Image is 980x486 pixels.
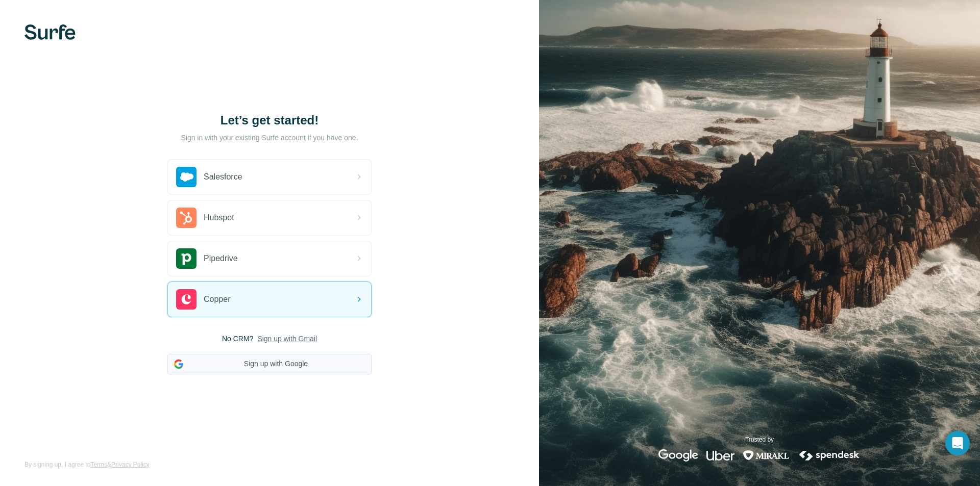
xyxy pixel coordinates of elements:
[257,334,317,344] button: Sign up with Gmail
[167,112,372,129] h1: Let’s get started!
[743,449,790,462] img: mirakl's logo
[24,24,76,40] img: Surfe's logo
[945,431,970,455] div: Open Intercom Messenger
[798,449,861,462] img: spendesk's logo
[204,171,242,183] span: Salesforce
[706,449,734,462] img: uber's logo
[745,435,774,444] p: Trusted by
[176,248,197,269] img: pipedrive's logo
[111,461,150,468] a: Privacy Policy
[204,293,230,305] span: Copper
[204,252,238,265] span: Pipedrive
[167,354,372,374] button: Sign up with Google
[222,334,253,344] span: No CRM?
[204,212,234,224] span: Hubspot
[658,449,698,462] img: google's logo
[24,460,150,469] span: By signing up, I agree to &
[176,167,197,187] img: salesforce's logo
[176,208,197,228] img: hubspot's logo
[181,133,358,143] p: Sign in with your existing Surfe account if you have one.
[90,461,107,468] a: Terms
[176,289,197,310] img: copper's logo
